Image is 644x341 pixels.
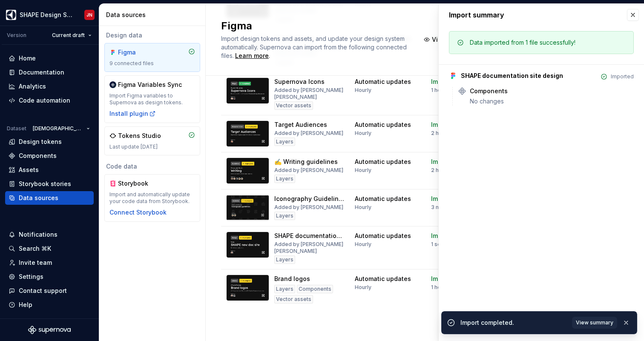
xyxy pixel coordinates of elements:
div: Added by [PERSON_NAME] [PERSON_NAME] [274,87,345,100]
div: 1 hour ago [431,284,457,291]
div: Imported [611,73,634,80]
div: Tokens Studio [118,132,161,140]
a: StorybookImport and automatically update your code data from Storybook.Connect Storybook [104,174,200,222]
div: Code automation [19,96,70,105]
div: Layers [274,138,295,146]
div: Help [19,301,32,309]
div: Components [19,152,57,160]
div: 1 second ago [431,241,465,248]
div: Vector assets [274,101,313,110]
button: Current draft [48,29,95,41]
a: Analytics [5,80,94,93]
div: 1 hour ago [431,87,457,94]
div: Iconography Guidelines [274,195,345,203]
div: 2 hours ago [431,130,461,137]
div: No changes [470,97,634,106]
span: Current draft [52,32,85,39]
button: [DEMOGRAPHIC_DATA] [29,123,94,135]
button: View summary [420,32,481,47]
div: Analytics [19,82,46,91]
span: View summary [576,319,613,326]
a: Data sources [5,191,94,205]
div: Last update [DATE] [109,143,195,150]
div: Search ⌘K [19,244,51,253]
div: Added by [PERSON_NAME] [274,167,343,174]
a: Tokens StudioLast update [DATE] [104,126,200,155]
div: Home [19,54,36,63]
button: Connect Storybook [109,208,167,217]
div: Figma [118,48,159,57]
div: Layers [274,175,295,183]
svg: Supernova Logo [28,326,71,334]
div: Assets [19,166,39,174]
div: Target Audiences [274,120,327,129]
span: View summary [432,35,475,44]
div: Added by [PERSON_NAME] [274,130,343,137]
div: 3 minutes ago [431,204,467,211]
div: 9 connected files [109,60,195,67]
a: Design tokens [5,135,94,149]
button: Notifications [5,228,94,241]
div: Import successful [431,77,484,86]
a: Documentation [5,66,94,79]
a: Home [5,52,94,65]
div: Hourly [355,204,371,211]
div: Vector assets [274,295,313,304]
div: Brand logos [274,275,310,283]
div: Design tokens [19,138,62,146]
div: Design data [104,31,200,40]
div: ✍️ Writing guidelines [274,158,338,166]
div: SHAPE documentation site design [461,72,563,80]
a: Figma Variables SyncImport Figma variables to Supernova as design tokens.Install plugin [104,75,200,123]
div: Hourly [355,284,371,291]
div: SHAPE Design System [20,11,74,19]
div: Install plugin [109,109,156,118]
div: SHAPE documentation site design [274,232,345,240]
a: Code automation [5,94,94,107]
div: Automatic updates [355,275,411,283]
h2: Figma [221,19,409,33]
div: Hourly [355,87,371,94]
div: Import successful [431,275,484,283]
div: Automatic updates [355,232,411,240]
div: Notifications [19,230,57,239]
div: Documentation [19,68,64,77]
a: Assets [5,163,94,177]
div: Hourly [355,241,371,248]
span: Import design tokens and assets, and update your design system automatically. Supernova can impor... [221,35,408,59]
div: Dataset [7,125,26,132]
span: . [234,53,270,59]
div: JN [86,11,92,18]
a: Figma9 connected files [104,43,200,72]
div: Automatic updates [355,195,411,203]
div: Added by [PERSON_NAME] [274,204,343,211]
a: Learn more [235,52,269,60]
div: Import summary [449,10,504,20]
div: Automatic updates [355,158,411,166]
div: Import and automatically update your code data from Storybook. [109,191,195,205]
div: Components [297,285,333,293]
button: View summary [572,317,617,329]
div: Automatic updates [355,120,411,129]
span: [DEMOGRAPHIC_DATA] [33,125,83,132]
div: Import Figma variables to Supernova as design tokens. [109,92,195,106]
div: Data imported from 1 file successfully! [470,38,575,47]
div: Layers [274,255,295,264]
div: Import successful [431,195,484,203]
a: Storybook stories [5,177,94,191]
div: Storybook stories [19,180,71,188]
a: Components [5,149,94,163]
div: Layers [274,212,295,220]
div: Layers [274,285,295,293]
div: Figma Variables Sync [118,80,182,89]
div: Added by [PERSON_NAME] [PERSON_NAME] [274,241,345,255]
div: Data sources [19,194,58,202]
button: Help [5,298,94,312]
div: Settings [19,272,43,281]
div: Components [470,87,508,95]
div: Contact support [19,287,67,295]
img: 1131f18f-9b94-42a4-847a-eabb54481545.png [6,10,16,20]
div: Import completed. [460,318,567,327]
div: Supernova Icons [274,77,325,86]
